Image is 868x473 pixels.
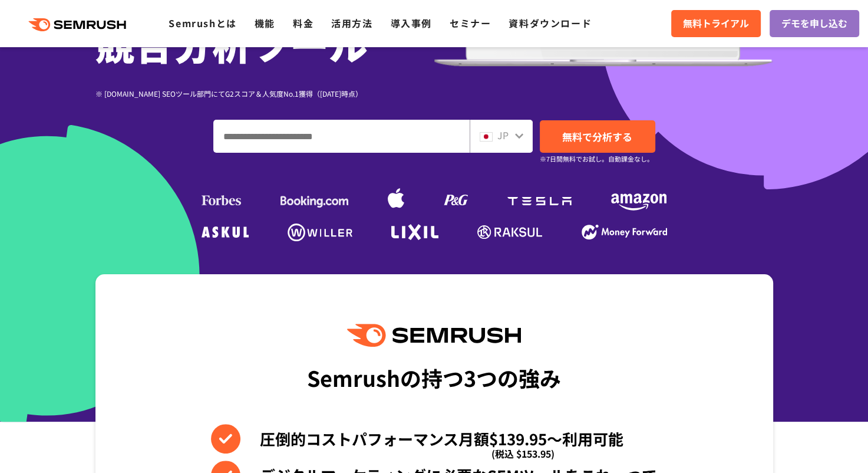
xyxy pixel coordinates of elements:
span: 無料トライアル [683,16,749,31]
div: Semrushの持つ3つの強み [307,356,561,399]
div: ※ [DOMAIN_NAME] SEOツール部門にてG2スコア＆人気度No.1獲得（[DATE]時点） [95,88,434,99]
a: デモを申し込む [770,10,859,37]
a: 料金 [293,16,313,30]
span: 無料で分析する [562,129,632,144]
a: 資料ダウンロード [509,16,592,30]
a: 無料トライアル [671,10,761,37]
small: ※7日間無料でお試し。自動課金なし。 [540,153,654,165]
a: 活用方法 [331,16,372,30]
input: ドメイン、キーワードまたはURLを入力してください [214,120,469,152]
span: デモを申し込む [781,16,847,31]
a: Semrushとは [169,16,236,30]
a: 無料で分析する [540,120,655,153]
span: (税込 $153.95) [491,439,555,468]
a: 機能 [255,16,275,30]
a: 導入事例 [391,16,432,30]
li: 圧倒的コストパフォーマンス月額$139.95〜利用可能 [211,424,657,454]
img: Semrush [347,324,520,347]
span: JP [497,128,509,142]
a: セミナー [450,16,491,30]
